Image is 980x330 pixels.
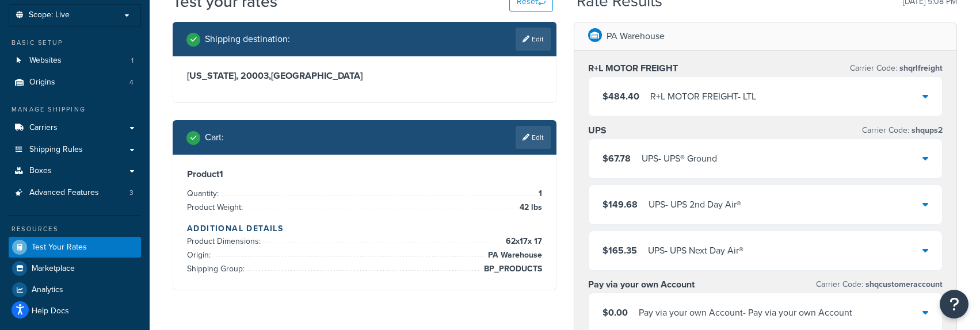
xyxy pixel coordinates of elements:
span: Origin: [187,249,213,261]
span: $67.78 [603,152,631,165]
h3: UPS [588,125,607,136]
li: Origins [9,72,141,93]
span: Quantity: [187,187,222,199]
span: 1 [131,56,134,66]
h3: Product 1 [187,168,542,180]
span: Marketplace [32,264,75,274]
button: Open Resource Center [940,290,968,319]
span: $165.35 [603,244,637,257]
span: Test Your Rates [32,243,87,252]
span: 62 x 17 x 17 [503,235,542,248]
li: Websites [9,50,141,71]
span: 4 [129,78,134,87]
span: Shipping Group: [187,263,247,275]
span: Boxes [29,166,52,176]
div: Resources [9,224,141,234]
span: Advanced Features [29,188,99,198]
span: Help Docs [32,306,69,316]
div: Basic Setup [9,38,141,48]
a: Advanced Features3 [9,182,141,204]
li: Advanced Features [9,182,141,204]
a: Test Your Rates [9,237,141,258]
span: shqrlfreight [897,62,943,74]
span: BP_PRODUCTS [481,262,542,276]
div: Manage Shipping [9,105,141,114]
span: Product Dimensions: [187,235,264,247]
span: shqcustomeraccount [863,278,943,290]
span: $484.40 [603,90,639,103]
span: 1 [536,187,542,201]
p: Carrier Code: [816,277,943,293]
span: Websites [29,56,62,66]
a: Edit [516,126,551,149]
span: $149.68 [603,198,638,211]
p: Carrier Code: [862,122,943,139]
h2: Shipping destination : [205,34,290,44]
span: Analytics [32,285,63,295]
a: Help Docs [9,301,141,321]
span: Shipping Rules [29,145,83,155]
div: UPS - UPS® Ground [642,151,717,167]
h3: Pay via your own Account [588,279,695,290]
span: Origins [29,78,55,87]
h3: [US_STATE], 20003 , [GEOGRAPHIC_DATA] [187,70,542,82]
span: Carriers [29,123,58,133]
a: Boxes [9,160,141,182]
a: Origins4 [9,72,141,93]
a: Websites1 [9,50,141,71]
p: PA Warehouse [607,28,665,44]
h3: R+L MOTOR FREIGHT [588,63,678,74]
a: Analytics [9,279,141,300]
a: Shipping Rules [9,139,141,160]
span: Product Weight: [187,201,246,213]
a: Edit [516,28,551,51]
h2: Cart : [205,132,224,143]
span: $0.00 [603,306,628,319]
a: Marketplace [9,258,141,279]
a: Carriers [9,117,141,139]
p: Carrier Code: [850,60,943,76]
h4: Additional Details [187,222,542,235]
span: 42 lbs [517,201,542,214]
div: R+L MOTOR FREIGHT - LTL [650,89,756,105]
div: UPS - UPS 2nd Day Air® [649,197,741,213]
div: UPS - UPS Next Day Air® [648,243,743,259]
span: 3 [129,188,134,198]
span: Scope: Live [29,10,70,20]
span: PA Warehouse [485,248,542,262]
div: Pay via your own Account - Pay via your own Account [639,305,852,321]
span: shqups2 [909,124,943,136]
